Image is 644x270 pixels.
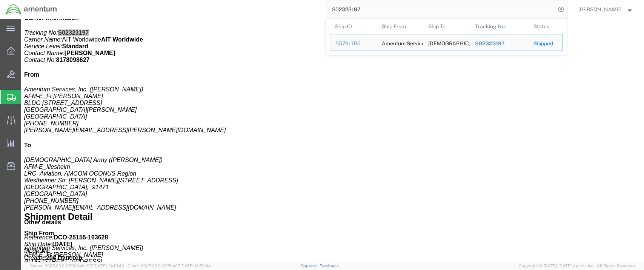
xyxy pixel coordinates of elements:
[335,40,371,48] div: 55791700
[528,19,563,34] th: Status
[376,19,423,34] th: Ship From
[320,264,339,268] a: Feedback
[180,264,211,268] span: [DATE] 10:52:44
[128,264,211,268] span: Client: 2025.20.0-035ba07
[423,19,470,34] th: Ship To
[519,263,635,269] span: Copyright © [DATE]-[DATE] Agistix Inc., All Rights Reserved
[30,264,124,268] span: Server: 2025.20.0-970904bc0f3
[330,19,567,55] table: Search Results
[94,264,124,268] span: [DATE] 10:43:43
[381,34,418,51] div: Amentum Services, Inc.
[475,40,504,46] span: S02323197
[475,40,523,48] div: S02323197
[578,5,621,14] span: Sammuel Ball
[428,34,464,51] div: US Army
[533,40,557,48] div: Shipped
[21,19,644,262] iframe: FS Legacy Container
[578,5,634,14] button: [PERSON_NAME]
[469,19,528,34] th: Tracking Nu.
[330,19,377,34] th: Ship ID
[5,4,57,15] img: logo
[301,264,320,268] a: Support
[326,0,556,19] input: Search for shipment number, reference number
